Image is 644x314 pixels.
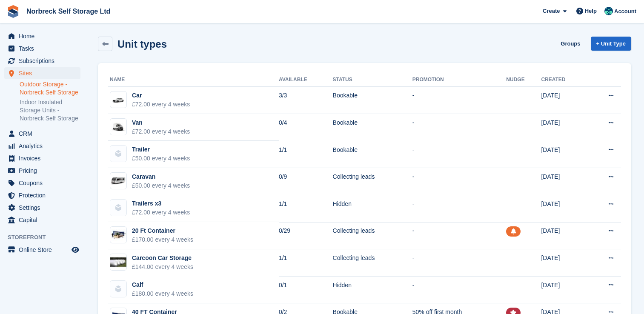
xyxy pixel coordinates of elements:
[4,43,80,54] a: menu
[412,222,507,249] td: -
[4,30,80,42] a: menu
[541,114,587,141] td: [DATE]
[279,195,333,223] td: 1/1
[4,244,80,256] a: menu
[543,7,560,15] span: Create
[279,276,333,303] td: 0/1
[333,141,412,168] td: Bookable
[110,281,126,297] img: blank-unit-type-icon-ffbac7b88ba66c5e286b0e438baccc4b9c83835d4c34f86887a83fc20ec27e7b.svg
[117,38,167,50] h2: Unit types
[19,165,70,177] span: Pricing
[110,254,126,270] img: carcoon%20storage.jpg
[132,181,190,190] div: £50.00 every 4 weeks
[4,128,80,140] a: menu
[110,146,126,162] img: blank-unit-type-icon-ffbac7b88ba66c5e286b0e438baccc4b9c83835d4c34f86887a83fc20ec27e7b.svg
[541,249,587,277] td: [DATE]
[506,73,541,87] th: Nudge
[110,122,126,131] img: van.jpg
[132,91,190,100] div: Car
[19,128,70,140] span: CRM
[541,73,587,87] th: Created
[4,189,80,201] a: menu
[132,226,193,235] div: 20 Ft Container
[19,214,70,226] span: Capital
[132,235,193,244] div: £170.00 every 4 weeks
[412,195,507,223] td: -
[541,141,587,168] td: [DATE]
[412,276,507,303] td: -
[20,98,80,123] a: Indoor Insulated Storage Units - Norbreck Self Storage
[20,80,80,97] a: Outdoor Storage - Norbreck Self Storage
[132,280,193,289] div: Calf
[333,249,412,277] td: Collecting leads
[132,199,190,208] div: Trailers x3
[604,7,613,15] img: Sally King
[70,245,80,255] a: Preview store
[132,289,193,298] div: £180.00 every 4 weeks
[19,189,70,201] span: Protection
[132,118,190,127] div: Van
[4,214,80,226] a: menu
[19,244,70,256] span: Online Store
[132,154,190,163] div: £50.00 every 4 weeks
[132,172,190,181] div: Caravan
[7,5,20,18] img: stora-icon-8386f47178a22dfd0bd8f6a31ec36ba5ce8667c1dd55bd0f319d3a0aa187defe.svg
[333,114,412,141] td: Bookable
[333,73,412,87] th: Status
[412,87,507,114] td: -
[19,177,70,189] span: Coupons
[4,67,80,79] a: menu
[541,222,587,249] td: [DATE]
[279,87,333,114] td: 3/3
[412,249,507,277] td: -
[19,140,70,152] span: Analytics
[412,168,507,195] td: -
[19,152,70,164] span: Invoices
[19,202,70,214] span: Settings
[108,73,279,87] th: Name
[19,43,70,54] span: Tasks
[333,168,412,195] td: Collecting leads
[541,276,587,303] td: [DATE]
[23,4,114,18] a: Norbreck Self Storage Ltd
[110,200,126,216] img: blank-unit-type-icon-ffbac7b88ba66c5e286b0e438baccc4b9c83835d4c34f86887a83fc20ec27e7b.svg
[132,263,193,271] div: £144.00 every 4 weeks
[4,152,80,164] a: menu
[110,95,126,105] img: car.png
[591,37,631,51] a: + Unit Type
[4,55,80,67] a: menu
[279,114,333,141] td: 0/4
[279,168,333,195] td: 0/9
[132,127,190,136] div: £72.00 every 4 weeks
[110,229,126,241] img: 20-ft-container%20(13).jpg
[333,87,412,114] td: Bookable
[614,7,636,16] span: Account
[333,195,412,223] td: Hidden
[333,222,412,249] td: Collecting leads
[4,140,80,152] a: menu
[279,73,333,87] th: Available
[585,7,597,15] span: Help
[4,202,80,214] a: menu
[132,254,193,263] div: Carcoon Car Storage
[132,145,190,154] div: Trailer
[279,249,333,277] td: 1/1
[412,114,507,141] td: -
[4,177,80,189] a: menu
[412,73,507,87] th: Promotion
[132,100,190,109] div: £72.00 every 4 weeks
[4,165,80,177] a: menu
[19,55,70,67] span: Subscriptions
[541,87,587,114] td: [DATE]
[541,195,587,223] td: [DATE]
[279,141,333,168] td: 1/1
[412,141,507,168] td: -
[8,233,85,242] span: Storefront
[132,208,190,217] div: £72.00 every 4 weeks
[333,276,412,303] td: Hidden
[279,222,333,249] td: 0/29
[541,168,587,195] td: [DATE]
[19,30,70,42] span: Home
[19,67,70,79] span: Sites
[110,176,126,186] img: Caravan.png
